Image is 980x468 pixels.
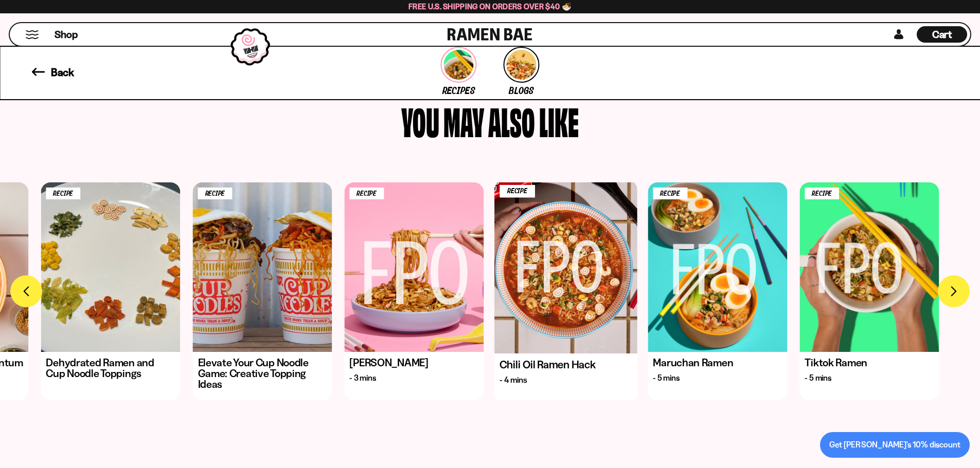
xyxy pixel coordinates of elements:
[442,86,475,97] span: Recipes
[500,373,526,387] span: - 4 mins
[31,66,74,77] a: back to Recipes
[344,182,484,400] a: Kujirai Ramen
[443,102,484,140] div: may
[805,371,831,384] span: - 5 mins
[503,47,539,97] a: link to Blogs
[829,439,960,451] div: Get [PERSON_NAME]'s 10% discount
[539,102,579,140] div: like
[198,357,327,389] span: Elevate Your Cup Noodle Game: Creative Topping Ideas
[401,102,439,140] div: You
[653,371,679,384] span: - 5 mins
[500,359,596,370] span: Chili Oil Ramen Hack
[349,188,384,200] span: Recipe
[349,357,428,368] span: [PERSON_NAME]
[198,188,233,200] span: Recipe
[917,23,967,46] div: Cart
[932,28,952,41] span: Cart
[440,47,476,97] a: link to Recipes
[41,182,180,400] a: Dehydrated Ramen and Cup Noodle Toppings
[653,357,733,368] span: Maruchan Ramen
[653,188,687,200] span: Recipe
[805,357,867,368] span: Tiktok Ramen
[648,182,787,400] a: Maruchan Ramen
[349,371,376,384] span: - 3 mins
[500,185,534,197] span: Recipe
[494,179,637,403] a: Chili Oil Ramen Hack
[46,188,80,200] span: Recipe
[408,2,572,11] span: Free U.S. Shipping on Orders over $40 🍜
[10,275,42,307] button: Previous
[46,357,175,379] span: Dehydrated Ramen and Cup Noodle Toppings
[799,182,939,400] a: Tiktok Ramen
[55,26,78,43] a: Shop
[938,275,970,307] button: Next
[25,30,39,39] button: Mobile Menu Trigger
[488,102,535,140] div: also
[193,182,332,400] a: Elevate Your Cup Noodle Game: Creative Topping Ideas
[509,86,533,97] span: Blogs
[55,28,78,42] span: Shop
[805,188,839,200] span: Recipe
